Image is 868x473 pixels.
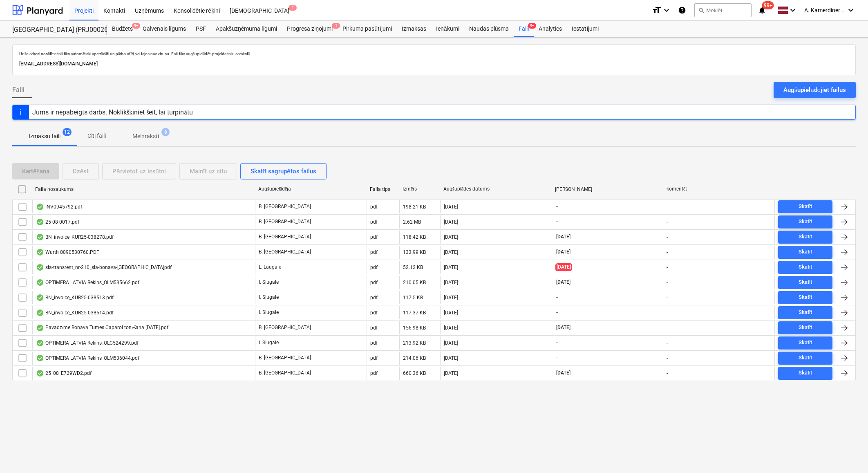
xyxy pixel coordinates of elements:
div: - [667,355,668,361]
div: [DATE] [444,280,458,285]
div: - [667,325,668,331]
div: 198.21 KB [403,204,426,210]
div: Jums ir nepabeigts darbs. Noklikšķiniet šeit, lai turpinātu [32,108,193,116]
a: Galvenais līgums [138,21,191,37]
i: keyboard_arrow_down [846,5,856,15]
span: - [555,339,559,346]
div: - [667,370,668,376]
div: Skatīt [799,217,812,226]
span: [DATE] [555,249,571,256]
span: [DATE] [555,233,571,240]
div: 118.42 KB [403,234,426,240]
div: 117.37 KB [403,310,426,316]
div: 156.98 KB [403,325,426,331]
div: Izmaksas [397,21,431,37]
div: - [667,310,668,316]
div: Augšupielādējiet failus [783,85,846,95]
div: - [667,219,668,225]
div: [DATE] [444,295,458,300]
div: OPTIMERA LATVIA Rekins_OLC524299.pdf [36,340,139,346]
a: Faili9+ [514,21,534,37]
div: 214.06 KB [403,355,426,361]
div: pdf [370,310,378,316]
button: Skatīt [778,367,832,380]
span: 9+ [132,23,140,29]
div: OPTIMERA LATVIA Rekins_OLM535662.pdf [36,279,139,286]
div: BN_invoice_KUR25-038278.pdf [36,234,114,240]
a: Apakšuzņēmuma līgumi [211,21,282,37]
button: Skatīt [778,231,832,244]
div: komentēt [667,186,772,192]
span: Faili [12,85,25,95]
div: - [667,234,668,240]
p: Izmaksu faili [29,132,60,141]
div: Skatīt [799,293,812,302]
div: OCR pabeigts [36,249,44,256]
p: Uz šo adresi nosūtītie faili tiks automātiski apstrādāti un pārbaudīti, vai tajos nav vīrusu. Fai... [19,51,849,56]
div: Skatīt [799,278,812,287]
div: INV0945792.pdf [36,204,82,210]
p: B. [GEOGRAPHIC_DATA] [259,233,311,240]
button: Skatīt [778,291,832,304]
button: Augšupielādējiet failus [774,82,856,98]
p: B. [GEOGRAPHIC_DATA] [259,203,311,210]
div: Skatīt [799,353,812,363]
a: Budžets9+ [107,21,138,37]
p: B. [GEOGRAPHIC_DATA] [259,324,311,331]
p: I. Siugale [259,294,279,301]
div: 52.12 KB [403,265,423,270]
div: [DATE] [444,310,458,316]
div: OPTIMERA LATVIA Rekins_OLM536044.pdf [36,355,139,361]
div: pdf [370,340,378,346]
div: pdf [370,295,378,300]
div: pdf [370,234,378,240]
p: [EMAIL_ADDRESS][DOMAIN_NAME] [19,60,849,68]
div: pdf [370,370,378,376]
div: Faila nosaukums [35,186,252,192]
div: Skatīt [799,368,812,378]
p: Melnraksti [132,132,159,141]
div: Skatīt [799,247,812,257]
span: 1 [289,5,297,11]
div: 2.62 MB [403,219,421,225]
span: search [698,7,705,13]
a: Pirkuma pasūtījumi [338,21,397,37]
button: Meklēt [694,3,752,17]
div: [DATE] [444,234,458,240]
span: [DATE] [555,324,571,331]
span: - [555,294,559,301]
span: - [555,309,559,316]
div: - [667,249,668,255]
div: OCR pabeigts [36,279,44,286]
div: Skatīt [799,262,812,272]
span: A. Kamerdinerovs [804,7,845,13]
div: [DATE] [444,340,458,346]
iframe: Chat Widget [827,434,868,473]
div: pdf [370,265,378,270]
i: keyboard_arrow_down [662,5,671,15]
div: pdf [370,325,378,331]
div: Augšuplādes datums [443,186,548,192]
i: Zināšanu pamats [678,5,686,15]
div: BN_invoice_KUR25-038514.pdf [36,309,114,316]
button: Skatīt [778,246,832,259]
div: OCR pabeigts [36,340,44,346]
span: - [555,203,559,210]
div: Skatīt [799,308,812,317]
p: B. [GEOGRAPHIC_DATA] [259,218,311,225]
p: B. [GEOGRAPHIC_DATA] [259,370,311,377]
a: Analytics [534,21,567,37]
div: [DATE] [444,249,458,255]
span: - [555,354,559,361]
div: [GEOGRAPHIC_DATA] (PRJ0002627, K-1 un K-2(2.kārta) 2601960 [12,26,97,34]
div: pdf [370,249,378,255]
button: Skatīt [778,261,832,274]
div: OCR pabeigts [36,355,44,361]
div: OCR pabeigts [36,309,44,316]
div: [DATE] [444,355,458,361]
p: B. [GEOGRAPHIC_DATA] [259,354,311,361]
span: 6 [161,128,170,136]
